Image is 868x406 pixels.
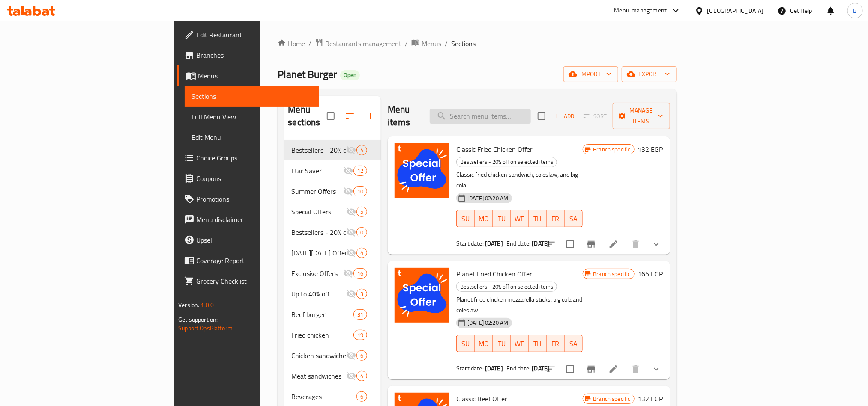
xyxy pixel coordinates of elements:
[354,270,367,278] span: 16
[475,210,493,227] button: MO
[196,30,312,40] span: Edit Restaurant
[340,71,360,79] span: Open
[638,393,663,405] h6: 132 EGP
[356,207,367,217] div: items
[196,153,312,163] span: Choice Groups
[411,38,441,49] a: Menus
[291,248,346,258] span: [DATE][DATE] Offers
[356,145,367,155] div: items
[346,289,356,299] svg: Inactive section
[185,107,319,127] a: Full Menu View
[646,359,667,379] button: show more
[475,335,493,352] button: MO
[541,234,561,255] button: sort-choices
[485,363,503,374] b: [DATE]
[291,186,343,196] div: Summer Offers
[354,311,367,319] span: 31
[177,250,319,271] a: Coverage Report
[177,209,319,230] a: Menu disclaimer
[284,222,381,243] div: Bestsellers - 20% off on selected items0
[456,157,557,167] div: Bestsellers - 20% off on selected items
[291,268,343,279] span: Exclusive Offers
[340,106,360,126] span: Sort sections
[514,338,525,350] span: WE
[353,330,367,340] div: items
[177,271,319,291] a: Grocery Checklist
[529,210,547,227] button: TH
[291,350,346,361] span: Chicken sandwiches
[638,143,663,155] h6: 132 EGP
[570,69,611,80] span: import
[456,267,532,280] span: Planet Fried Chicken Offer
[456,335,475,352] button: SU
[177,45,319,65] a: Branches
[325,39,401,49] span: Restaurants management
[357,290,367,298] span: 3
[356,391,367,402] div: items
[626,234,646,255] button: delete
[456,294,582,316] p: Planet fried chicken mozzarella sticks, big cola and coleslaw
[284,263,381,284] div: Exclusive Offers16
[533,107,551,125] span: Select section
[346,145,356,155] svg: Inactive section
[291,248,346,258] div: Black Friday Offers
[608,239,619,249] a: Edit menu item
[291,166,343,176] span: Ftar Saver
[646,234,667,255] button: show more
[514,213,525,225] span: WE
[291,207,346,217] div: Special Offers
[622,66,677,82] button: export
[550,213,561,225] span: FR
[422,39,441,49] span: Menus
[353,268,367,279] div: items
[532,338,543,350] span: TH
[196,235,312,245] span: Upsell
[357,393,367,401] span: 6
[568,338,579,350] span: SA
[291,309,353,320] div: Beef burger
[456,282,557,292] div: Bestsellers - 20% off on selected items
[456,363,484,374] span: Start date:
[511,335,529,352] button: WE
[561,235,579,253] span: Select to update
[346,350,356,361] svg: Inactive section
[614,6,667,16] div: Menu-management
[178,323,233,334] a: Support.OpsPlatform
[581,234,602,255] button: Branch-specific-item
[354,331,367,339] span: 19
[478,338,489,350] span: MO
[177,65,319,86] a: Menus
[395,268,449,323] img: Planet Fried Chicken Offer
[457,282,557,292] span: Bestsellers - 20% off on selected items
[177,168,319,189] a: Coupons
[485,238,503,249] b: [DATE]
[201,299,214,311] span: 1.0.0
[353,166,367,176] div: items
[346,371,356,381] svg: Inactive section
[547,335,565,352] button: FR
[284,345,381,366] div: Chicken sandwiches6
[506,363,530,374] span: End date:
[561,360,579,378] span: Select to update
[451,39,476,49] span: Sections
[291,145,346,155] span: Bestsellers - 20% off on selected items
[284,140,381,160] div: Bestsellers - 20% off on selected items4
[284,366,381,386] div: Meat sandwiches4
[357,228,367,237] span: 0
[590,270,634,278] span: Branch specific
[547,210,565,227] button: FR
[192,91,312,101] span: Sections
[430,109,531,124] input: search
[196,255,312,266] span: Coverage Report
[353,309,367,320] div: items
[196,214,312,225] span: Menu disclaimer
[284,284,381,304] div: Up to 40% off3
[565,210,583,227] button: SA
[478,213,489,225] span: MO
[581,359,602,379] button: Branch-specific-item
[357,208,367,216] span: 5
[356,248,367,258] div: items
[445,39,448,49] li: /
[196,173,312,184] span: Coupons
